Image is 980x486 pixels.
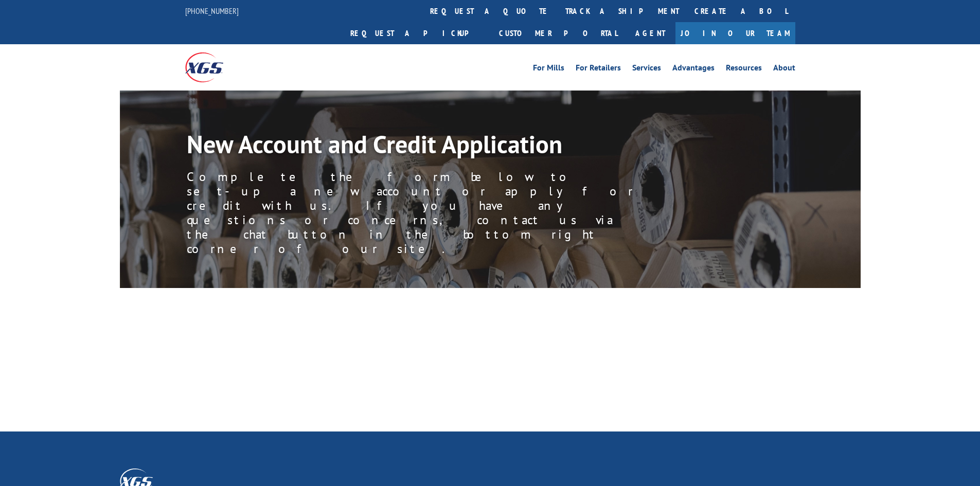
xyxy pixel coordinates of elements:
[726,64,762,75] a: Resources
[185,6,239,16] a: [PHONE_NUMBER]
[773,64,795,75] a: About
[533,64,564,75] a: For Mills
[187,170,650,256] p: Complete the form below to set-up a new account or apply for credit with us. If you have any ques...
[576,64,621,75] a: For Retailers
[625,22,675,44] a: Agent
[129,321,861,399] iframe: Form 0
[343,22,491,44] a: Request a pickup
[491,22,625,44] a: Customer Portal
[672,64,715,75] a: Advantages
[187,132,650,161] h1: New Account and Credit Application
[632,64,661,75] a: Services
[675,22,795,44] a: Join Our Team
